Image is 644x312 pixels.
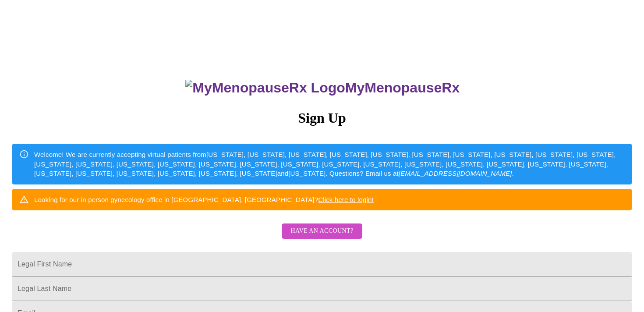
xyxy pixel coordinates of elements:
div: Welcome! We are currently accepting virtual patients from [US_STATE], [US_STATE], [US_STATE], [US... [34,146,625,181]
img: MyMenopauseRx Logo [185,80,345,96]
em: [EMAIL_ADDRESS][DOMAIN_NAME] [399,170,512,177]
h3: MyMenopauseRx [14,80,632,96]
div: Looking for our in person gynecology office in [GEOGRAPHIC_DATA], [GEOGRAPHIC_DATA]? [34,191,374,208]
a: Click here to login! [318,196,374,203]
h3: Sign Up [12,110,632,126]
a: Have an account? [280,233,364,241]
span: Have an account? [290,226,353,237]
button: Have an account? [282,223,362,239]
